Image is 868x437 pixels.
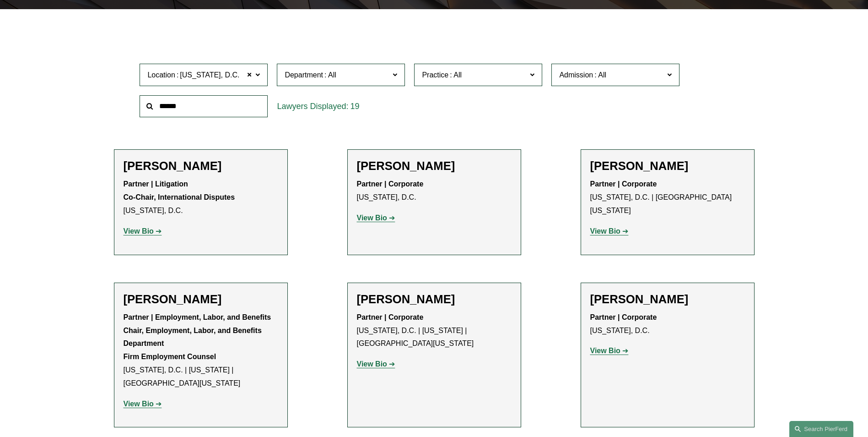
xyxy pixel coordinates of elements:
strong: View Bio [357,214,387,222]
span: Practice [422,71,448,79]
strong: Partner | Corporate [357,180,424,188]
h2: [PERSON_NAME] [590,292,745,306]
p: [US_STATE], D.C. [590,311,745,338]
a: View Bio [124,400,162,408]
strong: View Bio [590,227,620,235]
strong: Partner | Employment, Labor, and Benefits Chair, Employment, Labor, and Benefits Department Firm ... [124,313,271,361]
a: View Bio [124,227,162,235]
a: View Bio [357,214,395,222]
span: Admission [559,71,593,79]
span: Location [147,71,175,79]
h2: [PERSON_NAME] [357,292,512,306]
h2: [PERSON_NAME] [357,159,512,173]
strong: Partner | Corporate [590,313,657,321]
a: View Bio [357,360,395,368]
h2: [PERSON_NAME] [124,159,278,173]
strong: Partner | Corporate [590,180,657,188]
span: 19 [350,102,359,111]
strong: View Bio [124,400,154,408]
span: Department [285,71,323,79]
span: [US_STATE], D.C. [180,69,239,81]
strong: View Bio [357,360,387,368]
a: Search this site [789,421,853,437]
a: View Bio [590,347,629,355]
strong: View Bio [124,227,154,235]
strong: Partner | Litigation Co-Chair, International Disputes [124,180,235,201]
p: [US_STATE], D.C. | [US_STATE] | [GEOGRAPHIC_DATA][US_STATE] [357,311,512,350]
p: [US_STATE], D.C. [124,178,278,217]
strong: Partner | Corporate [357,313,424,321]
a: View Bio [590,227,629,235]
p: [US_STATE], D.C. | [US_STATE] | [GEOGRAPHIC_DATA][US_STATE] [124,311,278,390]
h2: [PERSON_NAME] [124,292,278,306]
p: [US_STATE], D.C. | [GEOGRAPHIC_DATA][US_STATE] [590,178,745,217]
h2: [PERSON_NAME] [590,159,745,173]
strong: View Bio [590,347,620,355]
p: [US_STATE], D.C. [357,178,512,204]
